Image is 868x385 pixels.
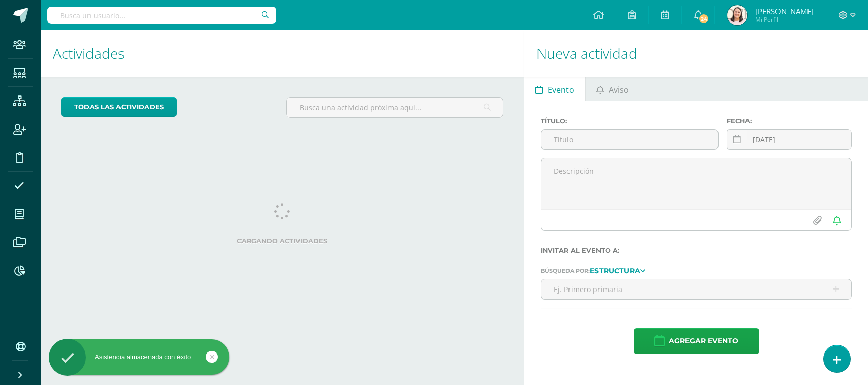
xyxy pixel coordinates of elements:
a: todas las Actividades [61,97,177,117]
span: [PERSON_NAME] [755,6,814,16]
a: Evento [524,77,585,101]
input: Ej. Primero primaria [541,279,851,299]
input: Busca una actividad próxima aquí... [287,98,503,117]
a: Aviso [586,77,640,101]
button: Agregar evento [634,328,759,354]
label: Invitar al evento a: [541,247,852,254]
div: Asistencia almacenada con éxito [49,352,229,362]
label: Fecha: [727,117,851,125]
span: Mi Perfil [755,15,814,24]
span: Aviso [609,78,629,102]
input: Busca un usuario... [47,7,276,24]
a: Estructura [590,267,645,274]
img: 89ad1f60e869b90960500a0324460f0a.png [727,5,747,25]
h1: Actividades [53,30,512,77]
input: Título [541,130,718,149]
span: Búsqueda por: [541,267,590,274]
label: Título: [541,117,719,125]
strong: Estructura [590,266,640,275]
span: 24 [698,13,709,24]
h1: Nueva actividad [536,30,856,77]
span: Agregar evento [669,329,738,354]
input: Fecha de entrega [727,130,851,149]
label: Cargando actividades [61,237,503,245]
span: Evento [548,78,574,102]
